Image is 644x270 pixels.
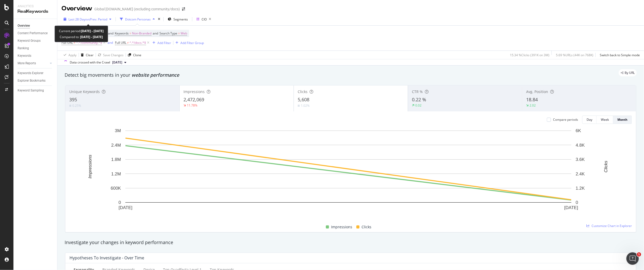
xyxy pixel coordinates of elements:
div: Content Performance [18,31,48,36]
span: ≠ [74,40,75,45]
div: Keyword Sampling [18,88,44,93]
text: 3M [115,128,121,133]
span: and [108,31,113,35]
button: Switch back to Simple mode [598,51,640,59]
div: CIO [202,17,207,22]
div: Apply [68,53,76,57]
span: Avg. Position [526,89,548,94]
div: Clone [133,53,141,57]
a: Keywords [18,53,53,59]
span: = [178,31,180,35]
button: Dotcom Personas [118,15,157,23]
button: [DATE] [110,59,128,66]
div: 2.02 [530,103,536,108]
div: Add Filter [157,41,171,45]
div: Keywords [18,53,31,59]
div: Keywords Explorer [18,70,43,76]
button: and [108,40,113,45]
div: times [157,17,161,22]
a: More Reports [18,61,48,66]
div: Keyword Groups [18,38,41,44]
b: [DATE] - [DATE] [79,35,103,39]
text: 3.6K [576,157,585,162]
div: 11.78% [187,103,197,108]
div: Current period: [59,28,104,34]
span: and [153,31,158,35]
text: 6K [576,128,581,133]
iframe: Intercom live chat [626,252,639,265]
text: 0 [119,200,121,205]
span: vs Prev. Period [87,17,107,22]
text: Impressions [88,155,93,179]
button: Apply [62,51,76,59]
text: [DATE] [564,205,578,210]
div: legacy label [619,69,637,76]
text: 2.4K [576,172,585,176]
text: 4.8K [576,143,585,148]
div: Week [601,117,609,122]
div: Clear [86,53,94,57]
span: 2,472,069 [183,96,204,103]
div: Analytics [18,4,53,9]
span: Last 28 Days [68,17,87,22]
span: By URL [625,71,635,74]
b: [DATE] - [DATE] [81,29,104,33]
button: Month [613,116,632,124]
div: Data crossed with the Crawl [70,60,110,65]
button: CIO [194,15,213,23]
div: 1.02% [301,103,310,108]
text: 1.2M [111,172,121,176]
button: Segments [166,15,190,23]
div: Compared to: [60,34,103,40]
a: Keyword Sampling [18,88,53,93]
div: Hypotheses to Investigate - Over Time [70,255,144,260]
button: Clear [79,51,94,59]
div: 0.25% [72,103,81,108]
text: 1.2K [576,186,585,191]
svg: A chart. [70,128,627,218]
span: Search Type [159,31,177,35]
span: Full URL [62,40,73,45]
a: Content Performance [18,31,53,36]
div: Overview [18,23,30,29]
text: 600K [111,186,121,191]
div: Add Filter Group [180,41,204,45]
span: ≠ [127,40,129,45]
a: Ranking [18,46,53,51]
div: 0.02 [415,103,421,108]
button: Add Filter [150,40,171,46]
span: Non-Branded [132,30,151,37]
span: Keywords [115,31,129,35]
span: Impressions [331,224,352,230]
button: Day [582,116,597,124]
div: Global [DOMAIN_NAME] (excluding community/docs) [94,6,180,12]
span: Full URL [115,40,126,45]
a: Explorer Bookmarks [18,78,53,83]
span: 2025 Aug. 29th [112,60,122,65]
div: Month [617,117,627,122]
span: = [129,31,131,35]
div: arrow-right-arrow-left [182,7,185,11]
a: Customize Chart in Explorer [586,224,632,228]
div: 15.34 % Clicks ( 391K on 3M ) [510,53,549,57]
button: Add Filter Group [173,40,204,46]
text: [DATE] [119,205,133,210]
div: Dotcom Personas [125,17,151,22]
div: Investigate your changes in keyword performance [65,239,637,246]
a: Keywords Explorer [18,70,53,76]
div: 5.69 % URLs ( 44K on 768K ) [556,53,593,57]
div: Switch back to Simple mode [600,53,640,57]
text: 1.8M [111,157,121,162]
span: 5,608 [298,96,309,103]
text: 2.4M [111,143,121,148]
span: ^.*/docs.*$ [129,39,146,46]
span: 1 [637,252,641,257]
div: Compare periods [553,117,578,122]
div: Ranking [18,46,29,51]
span: Unique Keywords [69,89,100,94]
div: Overview [62,4,92,13]
div: RealKeywords [18,9,53,15]
span: 395 [69,96,77,103]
